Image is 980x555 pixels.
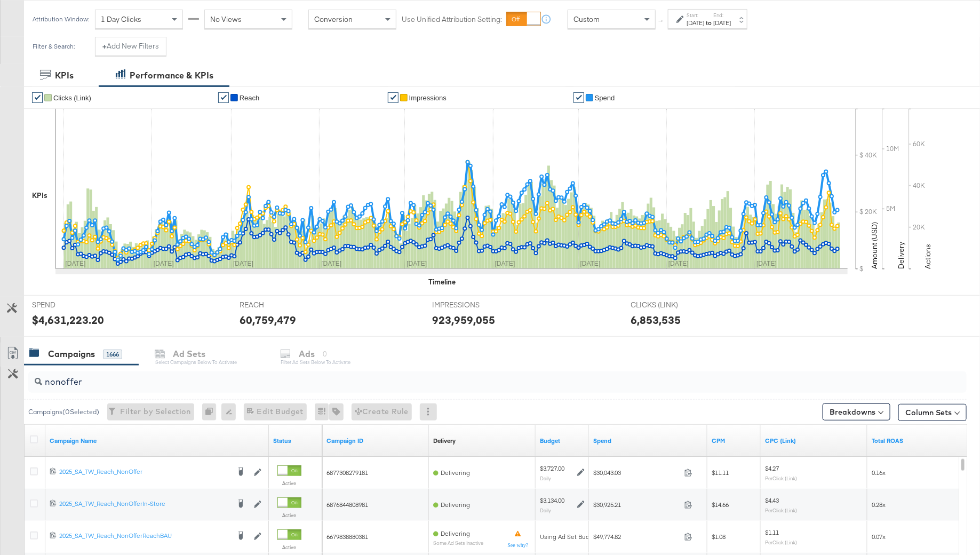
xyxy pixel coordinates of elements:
[95,37,166,56] button: +Add New Filters
[130,69,213,82] div: Performance & KPIs
[872,501,886,509] span: 0.28x
[210,14,242,24] span: No Views
[872,437,970,445] a: Total ROAS
[593,533,680,541] span: $49,774.82
[441,529,470,537] span: Delivering
[103,350,122,359] div: 1666
[898,404,967,421] button: Column Sets
[433,437,456,445] div: Delivery
[409,94,447,102] span: Impressions
[765,475,797,481] sub: Per Click (Link)
[593,501,680,509] span: $30,925.21
[32,43,75,50] div: Filter & Search:
[657,19,667,23] span: ↑
[540,496,564,505] div: $3,134.00
[432,312,495,328] div: 923,959,055
[240,312,297,328] div: 60,759,479
[631,312,681,328] div: 6,853,535
[59,467,229,478] a: 2025_SA_TW_Reach_NonOffer
[202,403,221,421] div: 0
[326,533,368,541] span: 6679838880381
[765,464,779,472] span: $4.27
[59,499,229,508] div: 2025_SA_TW_Reach_NonOfferIn-Store
[712,533,726,541] span: $1.08
[712,501,729,509] span: $14.66
[872,469,886,477] span: 0.16x
[102,41,107,51] strong: +
[240,300,320,310] span: REACH
[441,501,470,509] span: Delivering
[540,507,551,513] sub: Daily
[277,544,301,551] label: Active
[48,348,95,360] div: Campaigns
[713,12,731,19] label: End:
[573,14,600,24] span: Custom
[42,367,881,388] input: Search Campaigns by Name, ID or Objective
[101,14,141,24] span: 1 Day Clicks
[765,507,797,513] sub: Per Click (Link)
[388,92,399,103] a: ✔
[765,437,863,445] a: The average cost for each link click you've received from your ad.
[765,496,779,504] span: $4.43
[704,19,713,27] strong: to
[687,12,704,19] label: Start:
[712,437,756,445] a: The average cost you've paid to have 1,000 impressions of your ad.
[432,300,512,310] span: IMPRESSIONS
[765,539,797,545] sub: Per Click (Link)
[326,469,368,477] span: 6877308279181
[923,244,933,269] text: Actions
[540,464,564,473] div: $3,727.00
[713,19,731,27] div: [DATE]
[50,437,265,445] a: Your campaign name.
[240,94,260,102] span: Reach
[687,19,704,27] div: [DATE]
[402,14,502,25] label: Use Unified Attribution Setting:
[218,92,229,103] a: ✔
[28,407,99,417] div: Campaigns ( 0 Selected)
[433,437,456,445] a: Reflects the ability of your Ad Campaign to achieve delivery based on ad states, schedule and bud...
[593,437,703,445] a: The total amount spent to date.
[872,533,886,541] span: 0.07x
[59,532,229,540] div: 2025_SA_TW_Reach_NonOfferReachBAU
[870,222,879,269] text: Amount (USD)
[277,480,301,487] label: Active
[896,242,906,269] text: Delivery
[32,300,112,310] span: SPEND
[32,312,104,328] div: $4,631,223.20
[428,277,456,287] div: Timeline
[277,512,301,519] label: Active
[573,92,584,103] a: ✔
[433,540,483,546] sub: Some Ad Sets Inactive
[32,15,90,23] div: Attribution Window:
[326,501,368,509] span: 6876844808981
[631,300,711,310] span: CLICKS (LINK)
[32,92,43,103] a: ✔
[273,437,318,445] a: Shows the current state of your Ad Campaign.
[314,14,353,24] span: Conversion
[540,475,551,481] sub: Daily
[55,69,74,82] div: KPIs
[326,437,425,445] a: Your campaign ID.
[59,499,229,510] a: 2025_SA_TW_Reach_NonOfferIn-Store
[593,469,680,477] span: $30,043.03
[823,403,890,421] button: Breakdowns
[59,467,229,476] div: 2025_SA_TW_Reach_NonOffer
[712,469,729,477] span: $11.11
[765,528,779,536] span: $1.11
[441,469,470,477] span: Delivering
[540,437,585,445] a: The maximum amount you're willing to spend on your ads, on average each day or over the lifetime ...
[540,533,599,541] div: Using Ad Set Budget
[59,532,229,542] a: 2025_SA_TW_Reach_NonOfferReachBAU
[595,94,615,102] span: Spend
[32,191,47,201] div: KPIs
[53,94,91,102] span: Clicks (Link)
